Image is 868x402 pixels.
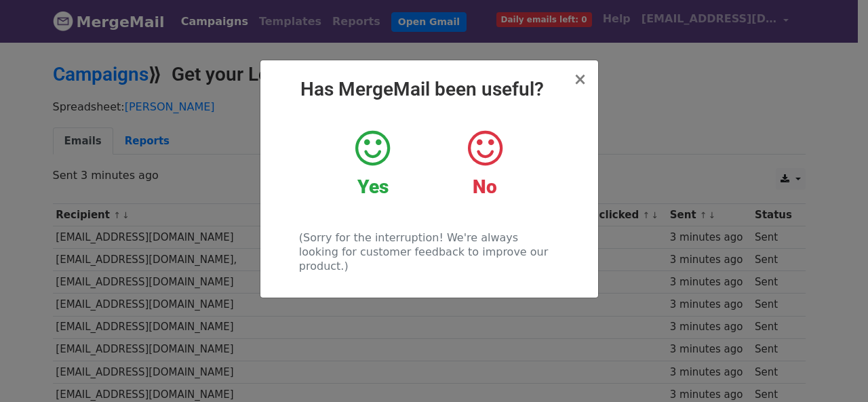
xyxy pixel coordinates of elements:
[473,176,497,198] strong: No
[439,128,530,199] a: No
[299,230,559,273] p: (Sorry for the interruption! We're always looking for customer feedback to improve our product.)
[357,176,389,198] strong: Yes
[573,71,587,87] button: Close
[327,128,418,199] a: Yes
[573,70,587,89] span: ×
[271,78,587,101] h2: Has MergeMail been useful?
